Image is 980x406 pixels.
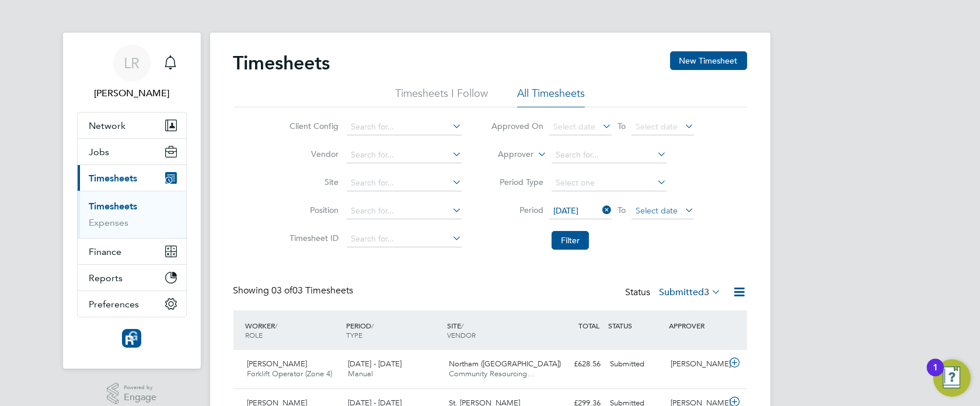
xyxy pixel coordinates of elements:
[626,285,724,301] div: Status
[545,355,606,374] div: £628.56
[491,205,543,215] label: Period
[275,321,278,330] span: /
[491,121,543,131] label: Approved On
[933,367,938,383] div: 1
[553,121,595,132] span: Select date
[89,217,129,228] a: Expenses
[347,203,462,219] input: Search for...
[552,231,589,250] button: Filter
[346,330,362,339] span: TYPE
[614,118,629,134] span: To
[124,393,156,402] span: Engage
[371,321,374,330] span: /
[78,265,186,290] button: Reports
[233,285,356,297] div: Showing
[933,359,971,397] button: Open Resource Center, 1 new notification
[78,139,186,164] button: Jobs
[89,173,138,184] span: Timesheets
[614,202,629,218] span: To
[272,285,293,296] span: 03 of
[78,113,186,138] button: Network
[636,205,678,216] span: Select date
[286,205,339,215] label: Position
[78,291,186,317] button: Preferences
[77,329,187,348] a: Go to home page
[286,177,339,187] label: Site
[449,369,535,379] span: Community Resourcing…
[89,201,138,212] a: Timesheets
[89,120,126,131] span: Network
[491,177,543,187] label: Period Type
[63,33,201,369] nav: Main navigation
[348,359,402,369] span: [DATE] - [DATE]
[107,383,156,405] a: Powered byEngage
[347,119,462,135] input: Search for...
[243,315,344,345] div: WORKER
[247,369,333,379] span: Forklift Operator (Zone 4)
[124,383,156,393] span: Powered by
[286,149,339,159] label: Vendor
[122,329,141,348] img: resourcinggroup-logo-retina.png
[286,121,339,131] label: Client Config
[286,233,339,243] label: Timesheet ID
[449,359,561,369] span: Northam ([GEOGRAPHIC_DATA])
[461,321,463,330] span: /
[552,175,667,191] input: Select one
[579,321,600,330] span: TOTAL
[481,149,533,160] label: Approver
[660,286,721,298] label: Submitted
[78,191,186,238] div: Timesheets
[89,246,122,257] span: Finance
[89,272,123,283] span: Reports
[552,147,667,163] input: Search for...
[666,355,727,374] div: [PERSON_NAME]
[705,286,710,298] span: 3
[347,175,462,191] input: Search for...
[246,330,263,339] span: ROLE
[670,51,747,70] button: New Timesheet
[606,315,667,336] div: STATUS
[89,299,139,310] span: Preferences
[444,315,545,345] div: SITE
[553,205,578,216] span: [DATE]
[233,51,330,75] h2: Timesheets
[606,355,667,374] div: Submitted
[666,315,727,336] div: APPROVER
[347,231,462,247] input: Search for...
[347,147,462,163] input: Search for...
[517,86,585,107] li: All Timesheets
[89,146,110,157] span: Jobs
[395,86,488,107] li: Timesheets I Follow
[447,330,476,339] span: VENDOR
[343,315,444,345] div: PERIOD
[348,369,373,379] span: Manual
[272,285,354,296] span: 03 Timesheets
[124,55,139,71] span: LR
[78,239,186,264] button: Finance
[636,121,678,132] span: Select date
[77,86,187,100] span: Leanne Rayner
[78,165,186,191] button: Timesheets
[247,359,308,369] span: [PERSON_NAME]
[77,44,187,100] a: LR[PERSON_NAME]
